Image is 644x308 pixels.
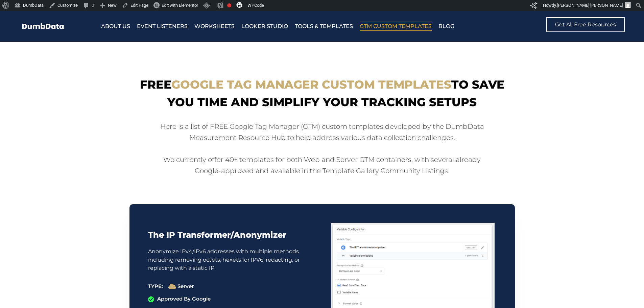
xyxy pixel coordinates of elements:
a: Worksheets [194,22,235,31]
a: Event Listeners [137,22,188,31]
span: Google Tag Manager Custom Templates [171,77,451,92]
nav: Menu [101,22,502,31]
div: Focus keyphrase not set [227,3,231,7]
a: Get All Free Resources [546,17,625,32]
span: TYPE: [148,282,163,291]
h2: Free to Save you time and simplify your tracking setups [136,76,508,111]
p: Anonymize IPv4/IPv6 addresses with multiple methods including removing octets, hexets for IPV6, r... [148,247,323,273]
a: Looker Studio [241,22,288,31]
a: GTM Custom Templates [360,22,432,31]
p: Here is a list of FREE Google Tag Manager (GTM) custom templates developed by the DumbData Measur... [160,121,484,143]
span: Get All Free Resources [555,22,616,27]
span: [PERSON_NAME] [PERSON_NAME] [557,3,623,8]
a: Blog [438,22,454,31]
span: Server [176,282,194,291]
a: About Us [101,22,130,31]
img: svg+xml;base64,PHN2ZyB4bWxucz0iaHR0cDovL3d3dy53My5vcmcvMjAwMC9zdmciIHZpZXdCb3g9IjAgMCAzMiAzMiI+PG... [236,2,242,8]
h3: The IP Transformer/Anonymizer [148,230,331,240]
span: Approved By Google [156,295,211,303]
span: Edit with Elementor [162,3,198,8]
a: Tools & Templates [295,22,353,31]
p: We currently offer 40+ templates for both Web and Server GTM containers, with several already Goo... [160,154,484,176]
